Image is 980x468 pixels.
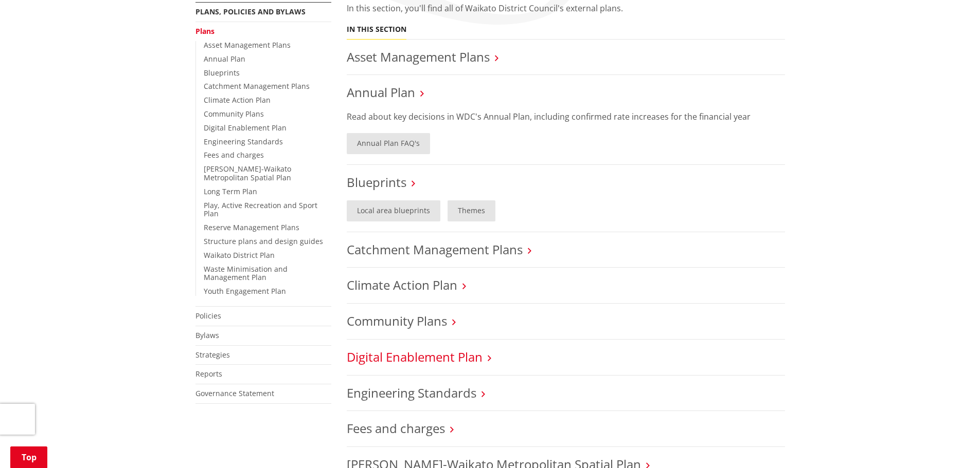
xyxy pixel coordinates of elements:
a: Fees and charges [347,420,445,437]
a: Asset Management Plans [347,48,490,65]
a: Climate Action Plan [204,95,271,105]
a: Structure plans and design guides [204,236,323,246]
a: Plans, policies and bylaws [195,7,306,16]
a: Annual Plan [347,84,415,101]
a: Blueprints [204,68,240,78]
a: Top [10,446,47,468]
a: Digital Enablement Plan [347,348,483,365]
a: Catchment Management Plans [347,241,523,258]
p: In this section, you'll find all of Waikato District Council's external plans. [347,2,785,14]
a: Waikato District Plan [204,250,275,260]
a: Youth Engagement Plan [204,286,286,296]
a: Climate Action Plan [347,276,457,293]
a: Community Plans [347,312,447,329]
a: Fees and charges [204,150,264,160]
a: Strategies [195,350,230,360]
h5: In this section [347,25,406,34]
a: Digital Enablement Plan [204,123,287,133]
a: Policies [195,311,221,321]
a: Waste Minimisation and Management Plan [204,264,288,283]
a: Engineering Standards [347,384,476,401]
a: Long Term Plan [204,186,257,196]
p: Read about key decisions in WDC's Annual Plan, including confirmed rate increases for the financi... [347,110,785,123]
a: Annual Plan FAQ's [347,133,430,154]
iframe: Messenger Launcher [933,425,970,462]
a: Governance Statement [195,388,274,398]
a: Reports [195,369,222,379]
a: Themes [448,200,495,221]
a: Blueprints [347,174,406,191]
a: [PERSON_NAME]-Waikato Metropolitan Spatial Plan [204,164,291,182]
a: Bylaws [195,330,219,340]
a: Plans [195,26,215,36]
a: Reserve Management Plans [204,222,299,232]
a: Engineering Standards [204,137,283,146]
a: Asset Management Plans [204,40,291,50]
a: Local area blueprints [347,200,440,221]
a: Annual Plan [204,54,245,64]
a: Community Plans [204,109,264,119]
a: Play, Active Recreation and Sport Plan [204,200,317,219]
a: Catchment Management Plans [204,81,310,91]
